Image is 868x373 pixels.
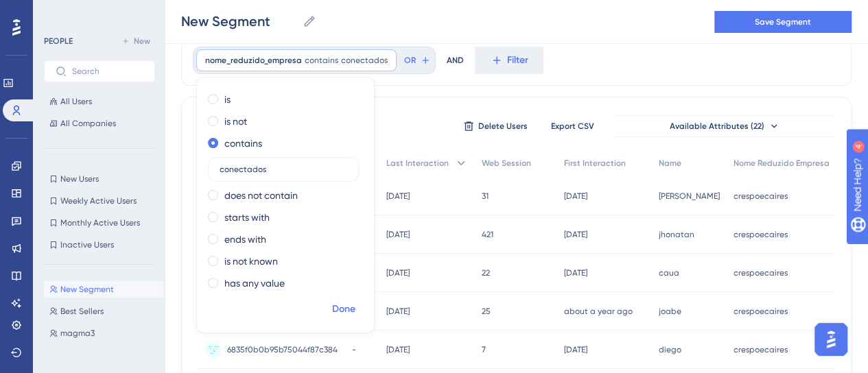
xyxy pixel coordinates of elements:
[551,121,594,132] span: Export CSV
[482,191,489,202] span: 31
[305,55,338,66] span: contains
[564,158,626,169] span: First Interaction
[227,344,338,355] span: 6835f0b0b95b75044f87c384
[181,12,297,31] input: Segment Name
[386,306,410,316] time: [DATE]
[615,115,834,137] button: Available Attributes (22)
[44,303,163,320] button: Best Sellers
[659,344,681,355] span: diego
[386,230,410,239] time: [DATE]
[60,284,114,295] span: New Segment
[117,33,155,49] button: New
[482,158,531,169] span: Web Session
[482,306,491,317] span: 25
[44,237,155,253] button: Inactive Users
[478,121,528,132] span: Delete Users
[60,217,140,228] span: Monthly Active Users
[224,91,231,108] label: is
[659,191,720,202] span: [PERSON_NAME]
[461,115,530,137] button: Delete Users
[482,344,486,355] span: 7
[755,16,811,27] span: Save Segment
[224,135,262,152] label: contains
[44,215,155,231] button: Monthly Active Users
[72,67,143,76] input: Search
[60,328,95,339] span: magma3
[224,187,298,204] label: does not contain
[538,115,607,137] button: Export CSV
[32,3,86,20] span: Need Help?
[734,158,830,169] span: Nome Reduzido Empresa
[224,209,270,226] label: starts with
[734,306,788,317] span: crespoecaires
[341,55,388,66] span: conectados
[734,191,788,202] span: crespoecaires
[44,93,155,110] button: All Users
[386,268,410,278] time: [DATE]
[332,301,355,317] span: Done
[734,344,788,355] span: crespoecaires
[44,171,155,187] button: New Users
[60,195,137,206] span: Weekly Active Users
[60,239,114,250] span: Inactive Users
[60,306,104,317] span: Best Sellers
[60,96,92,107] span: All Users
[734,229,788,240] span: crespoecaires
[659,267,679,278] span: caua
[564,345,587,354] time: [DATE]
[44,115,155,132] button: All Companies
[386,191,410,201] time: [DATE]
[60,118,116,129] span: All Companies
[352,344,356,355] span: -
[659,306,681,317] span: joabe
[44,36,73,47] div: PEOPLE
[734,267,788,278] span: crespoecaires
[95,7,99,18] div: 4
[44,325,163,341] button: magma3
[564,268,587,278] time: [DATE]
[44,281,163,298] button: New Segment
[134,36,150,47] span: New
[670,121,764,132] span: Available Attributes (22)
[482,229,493,240] span: 421
[714,11,852,33] button: Save Segment
[220,165,347,174] input: Type the value
[404,55,416,66] span: OR
[325,297,363,322] button: Done
[564,306,633,316] time: about a year ago
[564,230,587,239] time: [DATE]
[475,47,543,74] button: Filter
[402,49,432,71] button: OR
[224,253,278,269] label: is not known
[447,47,464,74] div: AND
[205,55,302,66] span: nome_reduzido_empresa
[386,345,410,354] time: [DATE]
[507,52,528,69] span: Filter
[659,158,681,169] span: Name
[44,193,155,209] button: Weekly Active Users
[386,158,449,169] span: Last Interaction
[224,231,266,248] label: ends with
[810,319,852,360] iframe: UserGuiding AI Assistant Launcher
[564,191,587,201] time: [DATE]
[224,275,285,291] label: has any value
[224,113,247,130] label: is not
[482,267,490,278] span: 22
[60,173,99,184] span: New Users
[659,229,694,240] span: jhonatan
